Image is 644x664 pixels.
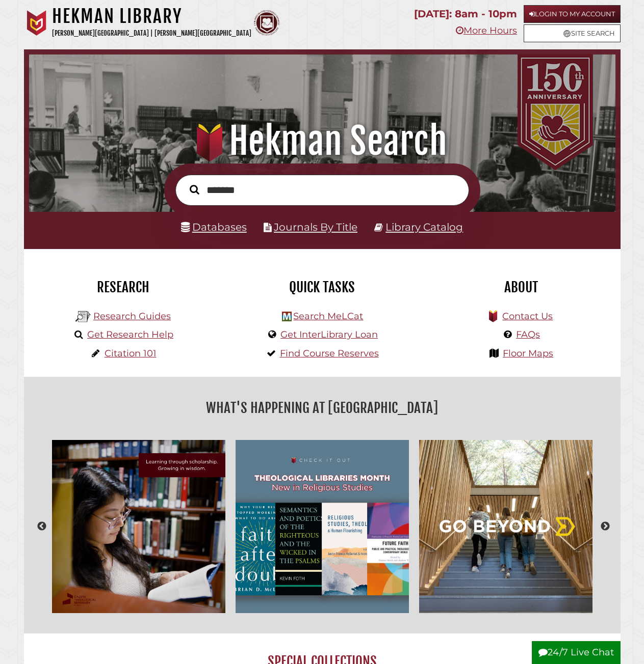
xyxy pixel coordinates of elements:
img: Calvin Theological Seminary [254,10,279,36]
a: Site Search [524,24,621,42]
h1: Hekman Library [52,5,251,27]
h2: What's Happening at [GEOGRAPHIC_DATA] [32,396,613,420]
h2: About [429,279,613,296]
h1: Hekman Search [38,119,605,163]
img: Selection of new titles in theology book covers to celebrate Theological Libraries Month [230,435,414,618]
a: Research Guides [93,311,171,322]
a: Find Course Reserves [280,348,379,359]
img: Hekman Library Logo [75,309,91,324]
a: Login to My Account [524,5,621,23]
h2: Quick Tasks [230,279,414,296]
a: Get InterLibrary Loan [280,329,378,340]
button: Previous [37,521,47,532]
a: Databases [181,220,247,233]
a: Search MeLCat [293,311,363,322]
img: Calvin University [24,10,49,36]
a: More Hours [456,25,517,36]
button: Search [185,182,204,197]
h2: Research [32,279,215,296]
i: Search [190,184,199,195]
a: Floor Maps [503,348,553,359]
img: Learning through scholarship, growing in wisdom. [47,435,230,618]
p: [PERSON_NAME][GEOGRAPHIC_DATA] | [PERSON_NAME][GEOGRAPHIC_DATA] [52,27,251,39]
a: Journals By Title [274,220,357,233]
a: Contact Us [502,311,553,322]
button: Next [600,521,610,532]
a: FAQs [516,329,540,340]
img: Hekman Library Logo [282,312,292,321]
a: Citation 101 [105,348,157,359]
p: [DATE]: 8am - 10pm [414,5,517,23]
a: Library Catalog [385,220,463,233]
img: Go Beyond [414,435,598,618]
a: Get Research Help [87,329,173,340]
